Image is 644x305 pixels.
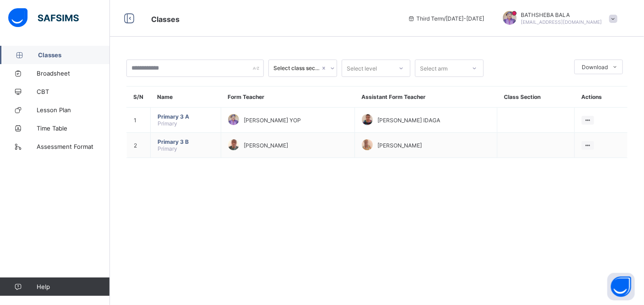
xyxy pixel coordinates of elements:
span: Broadsheet [37,70,110,77]
img: safsims [8,8,79,27]
th: S/N [127,87,151,108]
th: Actions [575,87,628,108]
span: Primary 3 A [158,113,214,120]
span: Assessment Format [37,143,110,150]
span: Primary [158,145,177,152]
th: Name [151,87,221,108]
div: Select class section [273,65,320,72]
span: Classes [38,51,110,59]
span: [PERSON_NAME] [244,142,288,149]
th: Form Teacher [221,87,355,108]
span: Download [582,64,608,71]
span: session/term information [408,15,485,22]
td: 2 [127,133,151,158]
span: Help [37,283,109,290]
span: [PERSON_NAME] YOP [244,117,301,124]
td: 1 [127,108,151,133]
button: Open asap [607,273,635,300]
th: Class Section [497,87,574,108]
span: Lesson Plan [37,106,110,114]
span: [EMAIL_ADDRESS][DOMAIN_NAME] [521,19,602,25]
div: Select arm [420,60,448,77]
span: BATHSHEBA BALA [521,11,602,18]
span: Classes [151,15,180,24]
span: [PERSON_NAME] [377,142,422,149]
th: Assistant Form Teacher [355,87,497,108]
span: CBT [37,88,110,95]
div: Select level [347,60,377,77]
span: Primary [158,120,177,127]
div: BATHSHEBA BALA [494,11,622,26]
span: [PERSON_NAME] IDAGA [377,117,440,124]
span: Primary 3 B [158,138,214,145]
span: Time Table [37,125,110,132]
